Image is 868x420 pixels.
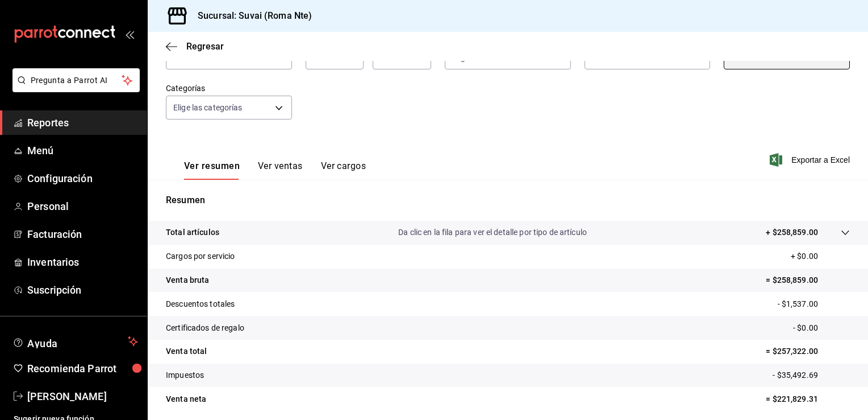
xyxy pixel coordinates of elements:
[27,143,138,158] span: Menú
[166,84,292,92] label: Categorías
[184,160,240,180] button: Ver resumen
[27,171,138,186] span: Configuración
[166,345,207,357] p: Venta total
[27,115,138,130] span: Reportes
[186,41,224,52] span: Regresar
[166,369,204,381] p: Impuestos
[166,298,235,310] p: Descuentos totales
[173,102,243,113] span: Elige las categorías
[27,361,138,376] span: Recomienda Parrot
[12,68,140,92] button: Pregunta a Parrot AI
[766,345,850,357] p: = $257,322.00
[766,227,818,238] p: + $258,859.00
[773,369,850,381] p: - $35,492.69
[27,335,123,348] span: Ayuda
[166,274,209,286] p: Venta bruta
[398,227,587,238] p: Da clic en la fila para ver el detalle por tipo de artículo
[27,282,138,298] span: Suscripción
[27,254,138,270] span: Inventarios
[31,75,122,87] span: Pregunta a Parrot AI
[166,322,244,334] p: Certificados de regalo
[27,227,138,242] span: Facturación
[125,30,134,39] button: open_drawer_menu
[772,153,850,167] button: Exportar a Excel
[166,41,224,52] button: Regresar
[166,193,850,207] p: Resumen
[778,298,850,310] p: - $1,537.00
[766,274,850,286] p: = $258,859.00
[27,389,138,404] span: [PERSON_NAME]
[27,199,138,214] span: Personal
[766,393,850,405] p: = $221,829.31
[166,393,206,405] p: Venta neta
[321,160,366,180] button: Ver cargos
[258,160,303,180] button: Ver ventas
[793,322,850,334] p: - $0.00
[166,227,219,238] p: Total artículos
[8,83,140,94] a: Pregunta a Parrot AI
[184,160,366,180] div: navigation tabs
[189,9,312,23] h3: Sucursal: Suvai (Roma Nte)
[166,250,235,262] p: Cargos por servicio
[791,250,850,262] p: + $0.00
